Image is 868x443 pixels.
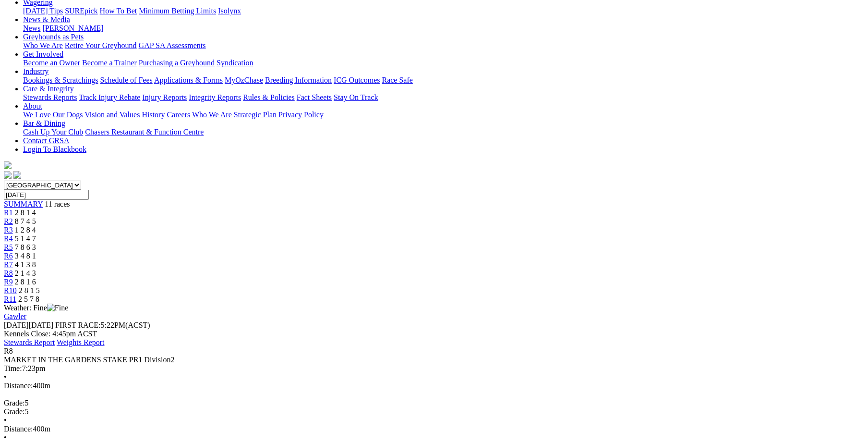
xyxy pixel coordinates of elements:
[23,24,40,32] a: News
[100,76,152,84] a: Schedule of Fees
[55,321,100,329] span: FIRST RACE:
[4,209,13,217] a: R1
[65,7,97,15] a: SUREpick
[47,304,68,312] img: Fine
[4,190,89,200] input: Select date
[4,243,13,251] a: R5
[23,102,42,110] a: About
[4,304,68,312] span: Weather: Fine
[19,286,40,295] span: 2 8 1 5
[23,119,65,127] a: Bar & Dining
[15,226,36,234] span: 1 2 8 4
[4,330,864,338] div: Kennels Close: 4:45pm ACST
[4,321,29,329] span: [DATE]
[23,85,74,93] a: Care & Integrity
[297,93,332,101] a: Fact Sheets
[334,93,378,101] a: Stay On Track
[23,7,63,15] a: [DATE] Tips
[4,407,25,416] span: Grade:
[234,111,277,119] a: Strategic Plan
[139,41,206,49] a: GAP SA Assessments
[218,7,241,15] a: Isolynx
[4,407,864,416] div: 5
[23,67,48,75] a: Industry
[192,111,232,119] a: Who We Are
[139,59,215,67] a: Purchasing a Greyhound
[217,59,253,67] a: Syndication
[142,111,165,119] a: History
[15,260,36,269] span: 4 1 3 8
[4,260,13,269] a: R7
[23,24,864,33] div: News & Media
[15,269,36,277] span: 2 1 4 3
[23,93,864,102] div: Care & Integrity
[4,269,13,277] a: R8
[154,76,223,84] a: Applications & Forms
[382,76,412,84] a: Race Safe
[55,321,150,329] span: 5:22PM(ACST)
[85,128,204,136] a: Chasers Restaurant & Function Centre
[4,321,53,329] span: [DATE]
[23,145,86,153] a: Login To Blackbook
[278,111,324,119] a: Privacy Policy
[4,364,22,372] span: Time:
[100,7,137,15] a: How To Bet
[334,76,380,84] a: ICG Outcomes
[15,234,36,243] span: 5 1 4 7
[23,111,83,119] a: We Love Our Dogs
[84,111,140,119] a: Vision and Values
[23,76,864,85] div: Industry
[23,59,864,67] div: Get Involved
[189,93,241,101] a: Integrity Reports
[225,76,263,84] a: MyOzChase
[4,381,864,390] div: 400m
[4,252,13,260] a: R6
[23,59,80,67] a: Become an Owner
[4,161,12,169] img: logo-grsa-white.png
[4,295,16,303] a: R11
[15,209,36,217] span: 2 8 1 4
[23,15,70,24] a: News & Media
[23,76,98,84] a: Bookings & Scratchings
[23,128,83,136] a: Cash Up Your Club
[23,33,84,41] a: Greyhounds as Pets
[13,171,21,179] img: twitter.svg
[4,278,13,286] a: R9
[15,252,36,260] span: 3 4 8 1
[45,200,70,208] span: 11 races
[23,111,864,119] div: About
[23,41,63,49] a: Who We Are
[57,338,105,346] a: Weights Report
[4,425,33,433] span: Distance:
[4,217,13,225] a: R2
[4,171,12,179] img: facebook.svg
[23,50,63,58] a: Get Involved
[4,433,7,442] span: •
[4,356,864,364] div: MARKET IN THE GARDENS STAKE PR1 Division2
[79,93,140,101] a: Track Injury Rebate
[265,76,332,84] a: Breeding Information
[4,399,864,407] div: 5
[4,399,25,407] span: Grade:
[4,416,7,424] span: •
[18,295,39,303] span: 2 5 7 8
[4,286,17,295] span: R10
[142,93,187,101] a: Injury Reports
[4,200,43,208] span: SUMMARY
[4,381,33,390] span: Distance:
[167,111,190,119] a: Careers
[23,128,864,136] div: Bar & Dining
[139,7,216,15] a: Minimum Betting Limits
[4,373,7,381] span: •
[4,226,13,234] a: R3
[4,234,13,243] span: R4
[65,41,137,49] a: Retire Your Greyhound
